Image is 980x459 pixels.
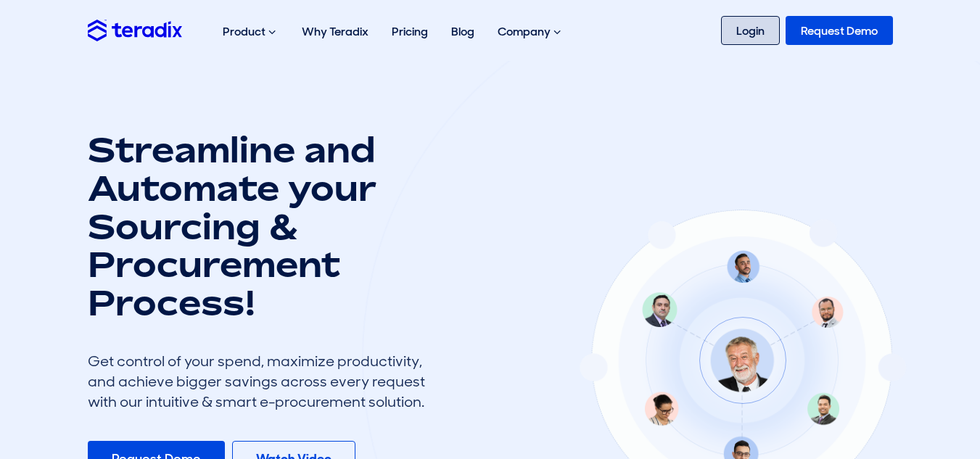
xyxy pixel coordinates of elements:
div: Company [486,9,575,55]
a: Login [721,16,780,45]
a: Blog [440,9,486,54]
a: Why Teradix [290,9,380,54]
div: Product [211,9,290,55]
div: Get control of your spend, maximize productivity, and achieve bigger savings across every request... [88,351,436,412]
h1: Streamline and Automate your Sourcing & Procurement Process! [88,131,436,322]
img: Teradix logo [88,20,182,41]
a: Request Demo [786,16,893,45]
a: Pricing [380,9,440,54]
